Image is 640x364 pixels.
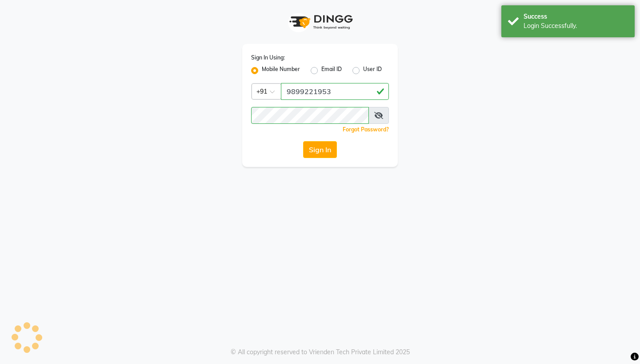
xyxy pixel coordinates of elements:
label: Email ID [321,65,342,76]
img: logo1.svg [284,9,356,35]
button: Sign In [303,141,337,158]
div: Login Successfully. [524,21,628,31]
label: Sign In Using: [251,54,285,62]
label: User ID [363,65,382,76]
input: Username [281,83,389,100]
input: Username [251,107,369,124]
label: Mobile Number [262,65,300,76]
div: Success [524,12,628,21]
a: Forgot Password? [343,126,389,133]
